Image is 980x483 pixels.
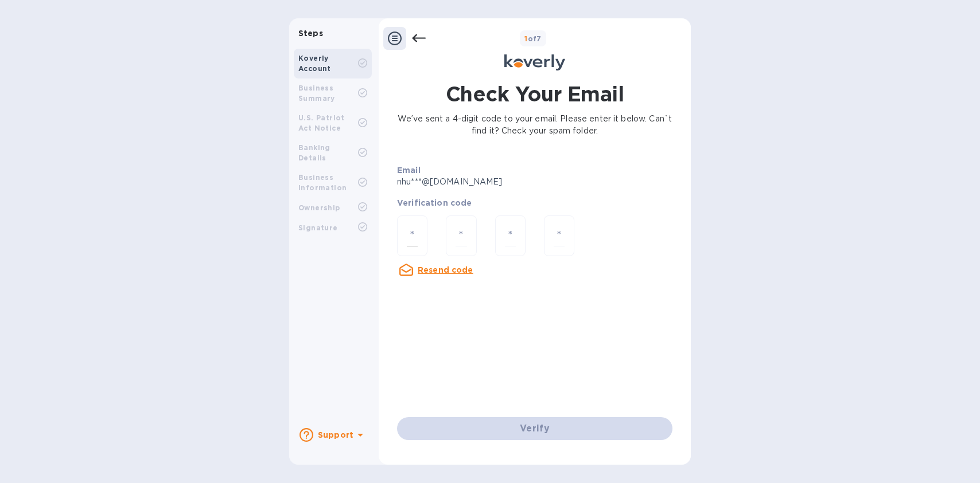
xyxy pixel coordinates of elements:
[524,34,542,43] b: of 7
[298,223,338,232] b: Signature
[397,176,526,188] p: nhu***@[DOMAIN_NAME]
[298,54,331,73] b: Koverly Account
[397,113,672,137] p: We’ve sent a 4-digit code to your email. Please enter it below. Can`t find it? Check your spam fo...
[298,173,347,192] b: Business Information
[524,34,527,43] span: 1
[318,430,353,439] b: Support
[397,197,672,209] p: Verification code
[418,265,473,274] u: Resend code
[298,203,340,212] b: Ownership
[298,113,345,132] b: U.S. Patriot Act Notice
[298,143,330,162] b: Banking Details
[397,166,421,175] b: Email
[446,80,624,108] h1: Check Your Email
[298,29,323,38] b: Steps
[298,84,335,103] b: Business Summary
